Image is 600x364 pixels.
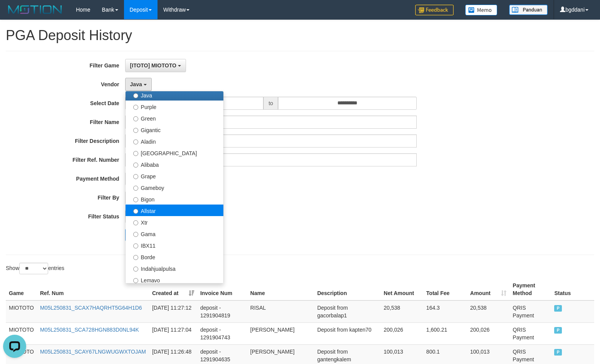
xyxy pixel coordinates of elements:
label: Gameboy [126,181,223,193]
h1: PGA Deposit History [6,28,594,43]
label: Gama [126,228,223,239]
input: Bigon [133,197,138,202]
td: 20,538 [380,300,423,323]
img: panduan.png [509,5,548,15]
label: Xtr [126,216,223,228]
img: MOTION_logo.png [6,4,64,15]
label: Gigantic [126,124,223,135]
img: Button%20Memo.svg [465,5,498,15]
th: Net Amount [380,278,423,300]
th: Amount: activate to sort column ascending [467,278,510,300]
label: Lemavo [126,274,223,285]
td: deposit - 1291904743 [197,322,247,344]
th: Invoice Num [197,278,247,300]
span: PAID [554,349,562,356]
label: Grape [126,170,223,181]
label: Show entries [6,263,64,274]
td: QRIS Payment [509,322,551,344]
input: Grape [133,174,138,179]
label: IBX11 [126,239,223,251]
button: Java [125,78,152,91]
span: Java [130,81,142,87]
label: [GEOGRAPHIC_DATA] [126,147,223,158]
th: Description [314,278,381,300]
input: Green [133,116,138,121]
td: 200,026 [380,322,423,344]
input: Lemavo [133,278,138,283]
th: Name [247,278,314,300]
span: PAID [554,327,562,334]
th: Total Fee [423,278,467,300]
td: 164.3 [423,300,467,323]
a: M05L250831_SCAY67LNGWUGWXTOJAM [40,349,146,355]
input: [GEOGRAPHIC_DATA] [133,151,138,156]
label: Borde [126,251,223,262]
label: Aladin [126,135,223,147]
td: Deposit from kapten70 [314,322,381,344]
a: M05L250831_SCAX7HAQRHT5G64H1D6 [40,305,142,311]
label: Indahjualpulsa [126,262,223,274]
input: Xtr [133,220,138,225]
input: Allstar [133,209,138,214]
span: [ITOTO] MIOTOTO [130,62,176,69]
input: Java [133,93,138,98]
a: M05L250831_SCA728HGN883D0NL94K [40,327,139,333]
input: Indahjualpulsa [133,267,138,272]
input: Gameboy [133,186,138,191]
input: Purple [133,105,138,110]
td: deposit - 1291904819 [197,300,247,323]
input: Alibaba [133,163,138,168]
input: Gigantic [133,128,138,133]
input: Aladin [133,139,138,144]
td: RISAL [247,300,314,323]
input: IBX11 [133,243,138,248]
td: QRIS Payment [509,300,551,323]
label: Allstar [126,205,223,216]
img: Feedback.jpg [415,5,454,15]
th: Ref. Num [37,278,149,300]
td: Deposit from gacorbalap1 [314,300,381,323]
th: Game [6,278,37,300]
td: 200,026 [467,322,510,344]
button: [ITOTO] MIOTOTO [125,59,186,72]
td: [PERSON_NAME] [247,322,314,344]
button: Open LiveChat chat widget [3,3,26,26]
label: Purple [126,101,223,112]
label: Java [126,89,223,101]
label: Alibaba [126,158,223,170]
td: [DATE] 11:27:04 [149,322,197,344]
span: to [263,97,278,110]
td: MIOTOTO [6,322,37,344]
td: [DATE] 11:27:12 [149,300,197,323]
th: Status [551,278,594,300]
select: Showentries [19,263,48,274]
td: MIOTOTO [6,300,37,323]
td: 20,538 [467,300,510,323]
label: Bigon [126,193,223,205]
td: 1,600.21 [423,322,467,344]
label: Green [126,112,223,124]
span: PAID [554,305,562,312]
th: Payment Method [509,278,551,300]
input: Borde [133,255,138,260]
th: Created at: activate to sort column ascending [149,278,197,300]
input: Gama [133,232,138,237]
